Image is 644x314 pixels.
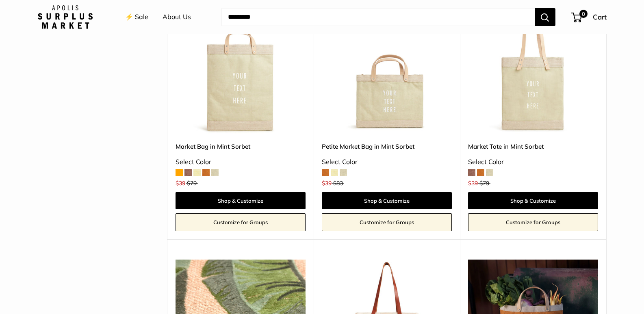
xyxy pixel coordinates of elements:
[468,213,598,231] a: Customize for Groups
[176,4,306,134] img: Market Bag in Mint Sorbet
[176,142,306,151] a: Market Bag in Mint Sorbet
[221,8,535,26] input: Search...
[579,10,587,18] span: 0
[176,180,185,187] span: $39
[468,4,598,134] a: Market Tote in Mint SorbetMarket Tote in Mint Sorbet
[176,213,306,231] a: Customize for Groups
[593,13,607,21] span: Cart
[322,213,452,231] a: Customize for Groups
[479,180,489,187] span: $79
[468,180,478,187] span: $39
[322,156,452,168] div: Select Color
[176,192,306,209] a: Shop & Customize
[322,192,452,209] a: Shop & Customize
[333,180,343,187] span: $83
[468,192,598,209] a: Shop & Customize
[322,180,332,187] span: $39
[535,8,555,26] button: Search
[468,142,598,151] a: Market Tote in Mint Sorbet
[468,156,598,168] div: Select Color
[468,4,598,134] img: Market Tote in Mint Sorbet
[322,4,452,134] a: Petite Market Bag in Mint SorbetPetite Market Bag in Mint Sorbet
[572,11,607,24] a: 0 Cart
[322,4,452,134] img: Petite Market Bag in Mint Sorbet
[176,4,306,134] a: Market Bag in Mint SorbetMarket Bag in Mint Sorbet
[187,180,197,187] span: $79
[322,142,452,151] a: Petite Market Bag in Mint Sorbet
[163,11,191,23] a: About Us
[176,156,306,168] div: Select Color
[125,11,148,23] a: ⚡️ Sale
[38,5,93,29] img: Apolis: Surplus Market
